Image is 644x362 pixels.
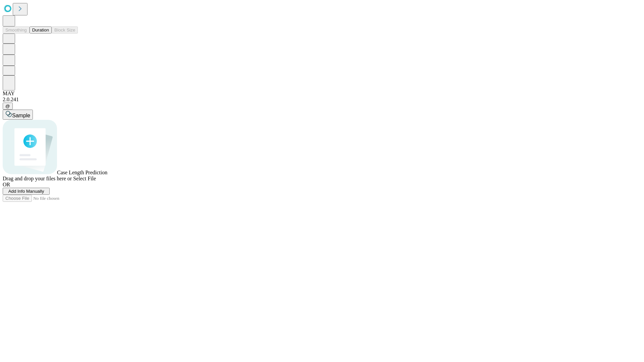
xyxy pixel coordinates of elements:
[30,26,52,34] button: Duration
[3,110,33,120] button: Sample
[57,170,107,175] span: Case Length Prediction
[3,182,10,187] span: OR
[8,189,44,194] span: Add Info Manually
[3,90,641,97] div: MAY
[3,26,30,34] button: Smoothing
[3,103,13,110] button: @
[52,26,78,34] button: Block Size
[5,104,10,109] span: @
[3,176,72,181] span: Drag and drop your files here or
[3,97,641,103] div: 2.0.241
[73,176,96,181] span: Select File
[12,113,30,118] span: Sample
[3,188,50,195] button: Add Info Manually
